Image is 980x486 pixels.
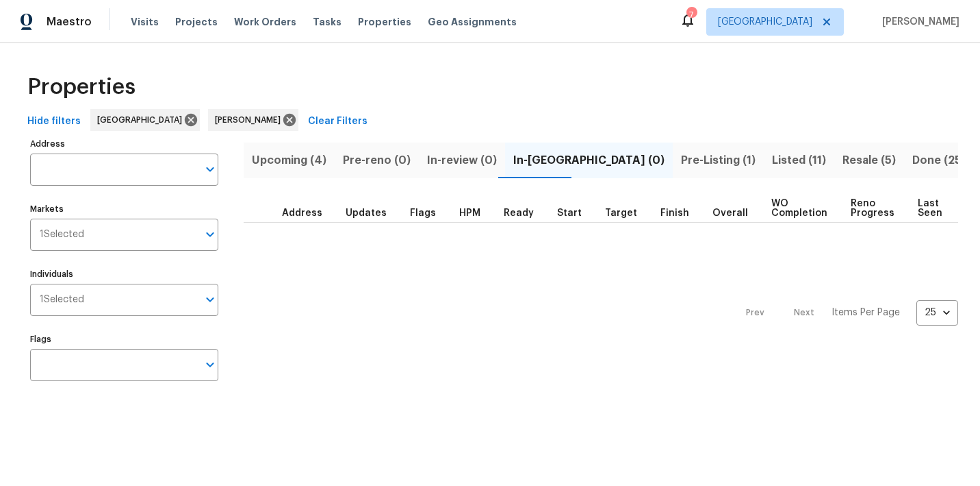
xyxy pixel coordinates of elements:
span: Reno Progress [851,199,894,218]
span: Ready [504,208,534,218]
span: Resale (5) [842,151,896,170]
span: Address [282,208,322,218]
span: WO Completion [771,199,827,218]
label: Individuals [30,270,218,278]
div: Earliest renovation start date (first business day after COE or Checkout) [504,208,546,218]
span: Listed (11) [772,151,826,170]
span: Properties [27,80,136,94]
span: 1 Selected [40,229,84,241]
div: Projected renovation finish date [660,208,701,218]
span: HPM [459,208,480,218]
span: Upcoming (4) [252,151,326,170]
button: Clear Filters [302,109,373,134]
span: 1 Selected [40,294,84,306]
span: In-[GEOGRAPHIC_DATA] (0) [513,151,665,170]
span: Flags [410,208,436,218]
span: Finish [660,208,689,218]
span: Maestro [47,15,92,29]
span: [PERSON_NAME] [215,113,286,127]
span: Pre-Listing (1) [681,151,756,170]
span: Target [605,208,637,218]
div: [GEOGRAPHIC_DATA] [90,109,200,131]
span: In-review (0) [427,151,497,170]
nav: Pagination Navigation [733,231,958,395]
span: [PERSON_NAME] [877,15,959,29]
label: Flags [30,335,218,343]
label: Markets [30,205,218,213]
span: Geo Assignments [428,15,517,29]
span: Work Orders [234,15,296,29]
div: 25 [916,295,958,330]
div: [PERSON_NAME] [208,109,298,131]
button: Open [201,160,220,179]
span: Overall [712,208,748,218]
div: Actual renovation start date [557,208,594,218]
p: Items Per Page [831,306,900,319]
button: Open [201,290,220,309]
span: Projects [175,15,218,29]
span: [GEOGRAPHIC_DATA] [718,15,812,29]
span: Updates [346,208,387,218]
button: Open [201,355,220,374]
div: 7 [686,8,696,22]
span: Tasks [313,17,341,27]
span: Clear Filters [308,113,367,130]
span: Done (256) [912,151,973,170]
button: Open [201,225,220,244]
div: Days past target finish date [712,208,760,218]
span: Hide filters [27,113,81,130]
div: Target renovation project end date [605,208,649,218]
span: Properties [358,15,411,29]
span: Last Seen [918,199,942,218]
span: [GEOGRAPHIC_DATA] [97,113,188,127]
label: Address [30,140,218,148]
span: Start [557,208,582,218]
span: Visits [131,15,159,29]
span: Pre-reno (0) [343,151,411,170]
button: Hide filters [22,109,86,134]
